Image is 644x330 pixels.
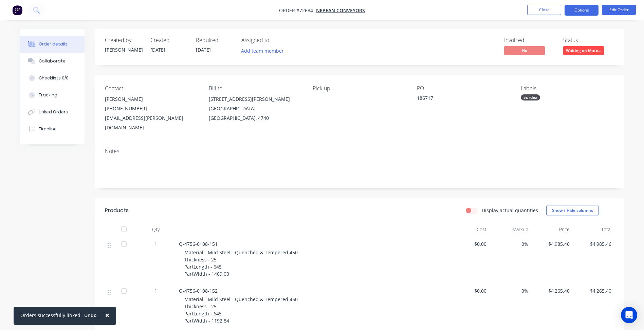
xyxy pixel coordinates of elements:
[39,92,57,98] div: Tracking
[621,307,637,323] div: Open Intercom Messenger
[534,240,570,247] span: $4,985.46
[20,104,85,121] button: Linked Orders
[450,287,487,294] span: $0.00
[150,47,165,53] span: [DATE]
[241,37,309,43] div: Assigned to
[546,205,599,216] button: Show / Hide columns
[450,240,487,247] span: $0.00
[39,41,68,47] div: Order details
[417,94,502,104] div: 186717
[196,47,211,53] span: [DATE]
[313,85,406,92] div: Pick up
[20,53,85,70] button: Collaborate
[20,312,80,319] div: Orders successfully linked
[531,223,573,236] div: Price
[521,94,540,100] div: Surdex
[105,85,198,92] div: Contact
[105,310,109,320] span: ×
[209,94,302,123] div: [STREET_ADDRESS][PERSON_NAME][GEOGRAPHIC_DATA], [GEOGRAPHIC_DATA], 4740
[105,148,614,154] div: Notes
[80,310,100,320] button: Undo
[504,46,545,55] span: No
[563,46,604,56] button: Waiting on Mate...
[105,94,198,104] div: [PERSON_NAME]
[575,287,611,294] span: $4,265.40
[39,126,57,132] div: Timeline
[572,223,614,236] div: Total
[135,223,176,236] div: Qty
[184,249,298,277] span: Material - Mild Steel - Quenched & Tempered 450 Thickness - 25 PartLength - 645 PartWidth - 1409.00
[150,37,188,43] div: Created
[20,70,85,87] button: Checklists 0/0
[563,46,604,55] span: Waiting on Mate...
[20,121,85,137] button: Timeline
[196,37,233,43] div: Required
[154,240,157,247] span: 1
[209,85,302,92] div: Bill to
[492,287,528,294] span: 0%
[602,5,636,15] button: Edit Order
[39,109,68,115] div: Linked Orders
[105,46,142,53] div: [PERSON_NAME]
[105,37,142,43] div: Created by
[316,7,365,14] a: Nepean Conveyors
[98,307,116,323] button: Close
[534,287,570,294] span: $4,265.40
[209,94,302,104] div: [STREET_ADDRESS][PERSON_NAME]
[105,94,198,132] div: [PERSON_NAME][PHONE_NUMBER][EMAIL_ADDRESS][PERSON_NAME][DOMAIN_NAME]
[179,241,218,247] span: Q-4756-0108-151
[154,287,157,294] span: 1
[482,207,538,214] label: Display actual quantities
[279,7,316,14] span: Order #72684 -
[184,296,298,324] span: Material - Mild Steel - Quenched & Tempered 450 Thickness - 25 PartLength - 645 PartWidth - 1192.84
[241,46,288,55] button: Add team member
[39,75,69,81] div: Checklists 0/0
[179,288,218,294] span: Q-4756-0108-152
[105,113,198,132] div: [EMAIL_ADDRESS][PERSON_NAME][DOMAIN_NAME]
[209,104,302,123] div: [GEOGRAPHIC_DATA], [GEOGRAPHIC_DATA], 4740
[417,85,510,92] div: PO
[521,85,614,92] div: Labels
[492,240,528,247] span: 0%
[105,104,198,113] div: [PHONE_NUMBER]
[12,5,22,15] img: Factory
[448,223,490,236] div: Cost
[105,206,129,215] div: Products
[563,37,614,43] div: Status
[527,5,561,15] button: Close
[575,240,611,247] span: $4,985.46
[504,37,555,43] div: Invoiced
[39,58,66,64] div: Collaborate
[489,223,531,236] div: Markup
[565,5,599,16] button: Options
[237,46,287,55] button: Add team member
[20,87,85,104] button: Tracking
[20,36,85,53] button: Order details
